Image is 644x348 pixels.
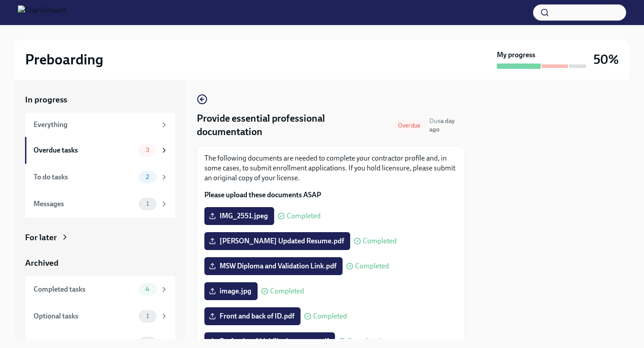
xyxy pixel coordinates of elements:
span: Professional Liability Insurance.pdf [211,337,329,346]
span: Overdue [393,122,426,129]
div: For later [25,232,57,243]
span: 3 [140,147,155,153]
a: For later [25,232,175,243]
img: CharlieHealth [18,5,68,20]
label: [PERSON_NAME] Updated Resume.pdf [204,232,350,250]
a: In progress [25,94,175,106]
h2: Preboarding [25,51,103,68]
a: Optional tasks1 [25,303,175,330]
div: Messages [34,338,135,348]
span: Completed [347,338,381,345]
span: Completed [270,288,304,295]
div: Everything [34,120,157,130]
h4: Provide essential professional documentation [197,112,389,139]
span: 1 [141,200,154,207]
div: To do tasks [34,172,135,182]
label: IMG_2551.jpeg [204,207,274,225]
span: Completed [287,212,321,220]
span: 1 [141,313,154,319]
strong: a day ago [429,117,455,133]
span: 4 [140,286,155,293]
strong: Please upload these documents ASAP [204,191,321,199]
span: MSW Diploma and Validation Link.pdf [211,262,336,271]
span: 2 [140,174,154,180]
a: To do tasks2 [25,164,175,191]
div: Optional tasks [34,311,135,321]
label: image.jpg [204,282,258,300]
a: Completed tasks4 [25,276,175,303]
div: Completed tasks [34,284,135,294]
a: Messages1 [25,191,175,217]
span: image.jpg [211,287,251,296]
span: Completed [355,263,389,270]
p: The following documents are needed to complete your contractor profile and, in some cases, to sub... [204,153,458,183]
span: Front and back of ID.pdf [211,312,294,321]
a: Everything [25,113,175,137]
a: Overdue tasks3 [25,137,175,164]
div: Overdue tasks [34,145,135,155]
span: IMG_2551.jpeg [211,212,268,221]
label: Front and back of ID.pdf [204,307,301,325]
div: Messages [34,199,135,209]
a: Archived [25,257,175,269]
h3: 50% [593,51,619,68]
span: Completed [363,238,397,245]
span: [PERSON_NAME] Updated Resume.pdf [211,237,344,246]
span: Due [429,117,455,133]
span: August 17th, 2025 10:00 [429,117,465,134]
label: MSW Diploma and Validation Link.pdf [204,257,343,275]
span: Completed [313,313,347,320]
strong: My progress [497,50,535,60]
